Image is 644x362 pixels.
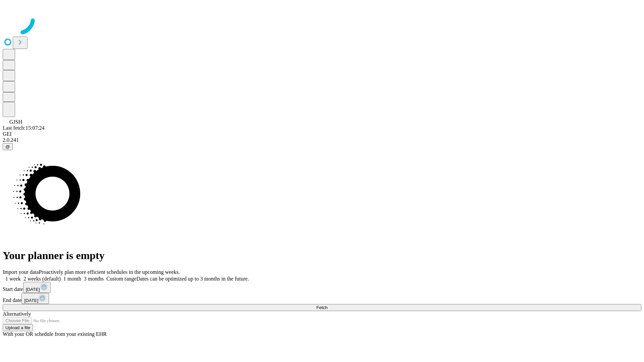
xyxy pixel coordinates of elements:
[106,276,136,282] span: Custom range
[3,331,107,337] span: With your OR schedule from your existing EHR
[3,293,641,304] div: End date
[24,298,38,303] span: [DATE]
[63,276,81,282] span: 1 month
[21,293,49,304] button: [DATE]
[3,125,45,131] span: Last fetch: 15:07:24
[3,131,641,137] div: GEI
[3,304,641,311] button: Fetch
[3,324,33,331] button: Upload a file
[137,276,249,282] span: Dates can be optimized up to 3 months in the future.
[39,269,180,275] span: Proactively plan more efficient schedules in the upcoming weeks.
[3,249,641,262] h1: Your planner is empty
[5,276,21,282] span: 1 week
[9,119,22,125] span: GJSH
[3,282,641,293] div: Start date
[23,282,51,293] button: [DATE]
[3,269,39,275] span: Import your data
[3,143,13,150] button: @
[316,305,327,310] span: Fetch
[3,137,641,143] div: 2.0.241
[5,144,10,149] span: @
[84,276,104,282] span: 3 months
[26,287,40,292] span: [DATE]
[3,311,31,317] span: Alternatively
[23,276,61,282] span: 2 weeks (default)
